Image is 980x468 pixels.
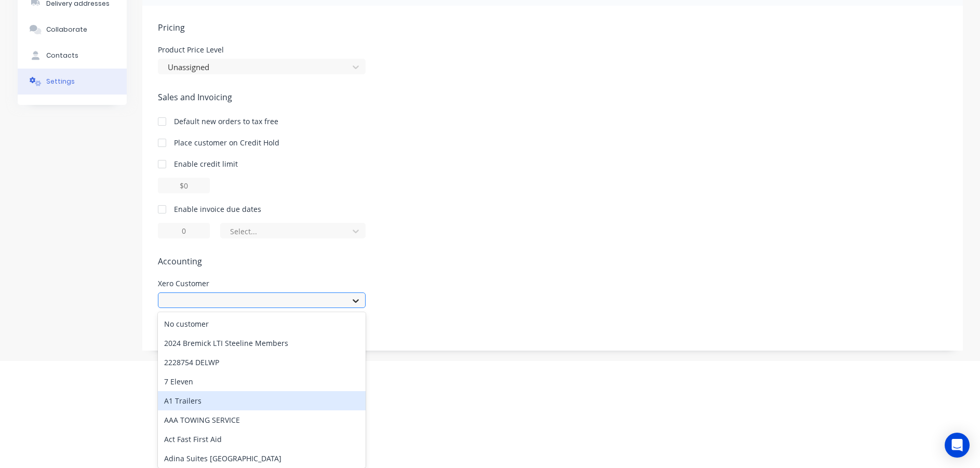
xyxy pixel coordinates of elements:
div: Enable invoice due dates [174,204,261,215]
div: Open Intercom Messenger [945,433,970,458]
div: A1 Trailers [158,391,366,410]
span: Sales and Invoicing [158,91,947,103]
span: Accounting [158,255,947,268]
div: Default new orders to tax free [174,116,278,127]
div: Place customer on Credit Hold [174,137,279,148]
div: 7 Eleven [158,372,366,391]
button: Collaborate [18,17,127,43]
button: Contacts [18,43,127,69]
div: Contacts [46,51,78,60]
div: 2024 Bremick LTI Steeline Members [158,333,366,353]
input: $0 [158,178,210,193]
div: Enable credit limit [174,158,238,169]
button: Settings [18,69,127,95]
div: 2228754 DELWP [158,353,366,372]
div: Collaborate [46,25,87,34]
input: 0 [158,223,210,238]
div: Select... [230,226,342,237]
div: Adina Suites [GEOGRAPHIC_DATA] [158,449,366,468]
div: No customer [158,314,366,333]
span: Pricing [158,21,947,34]
div: Product Price Level [158,46,366,54]
div: AAA TOWING SERVICE [158,410,366,430]
div: Settings [46,77,75,86]
div: Xero Customer [158,280,366,287]
div: Act Fast First Aid [158,430,366,449]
